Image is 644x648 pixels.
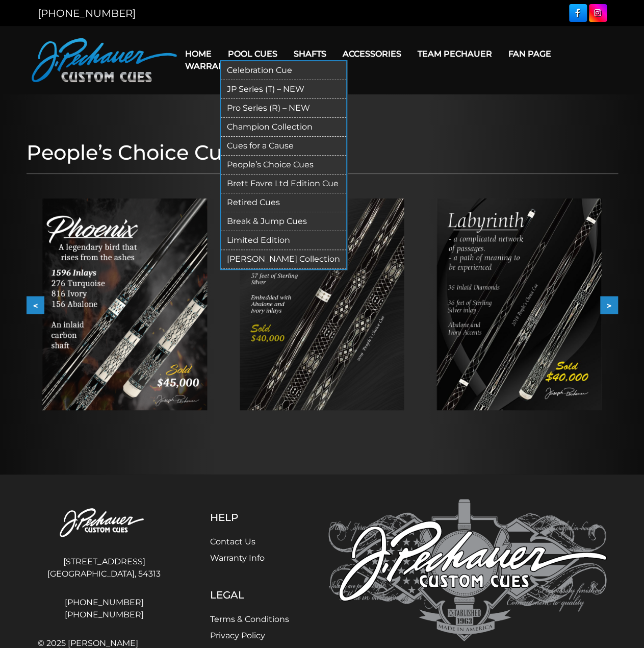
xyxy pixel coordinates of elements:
a: Fan Page [500,41,559,67]
a: Team Pechauer [409,41,500,67]
a: Champion Collection [221,118,346,137]
a: [PERSON_NAME] Collection [221,250,346,269]
a: [PHONE_NUMBER] [38,596,171,609]
a: Accessories [334,41,409,67]
a: Contact Us [210,537,255,546]
a: [PHONE_NUMBER] [38,7,136,19]
a: Celebration Cue [221,61,346,80]
a: Limited Edition [221,231,346,250]
a: People’s Choice Cues [221,156,346,175]
img: Pechauer Custom Cues [38,499,171,547]
h1: People’s Choice Cues [27,140,618,165]
a: Home [177,41,220,67]
a: Brett Favre Ltd Edition Cue [221,175,346,193]
img: Pechauer Custom Cues [32,38,177,82]
img: Pechauer Custom Cues [328,499,607,641]
a: Break & Jump Cues [221,212,346,231]
h5: Legal [210,589,289,601]
a: Warranty Info [210,553,265,563]
address: [STREET_ADDRESS] [GEOGRAPHIC_DATA], 54313 [38,552,171,584]
a: Terms & Conditions [210,614,289,624]
a: Pool Cues [220,41,286,67]
a: Retired Cues [221,193,346,212]
a: [PHONE_NUMBER] [38,609,171,621]
a: Cart [243,53,281,79]
h5: Help [210,511,289,524]
a: JP Series (T) – NEW [221,80,346,99]
button: > [600,296,618,314]
div: Carousel Navigation [27,296,618,314]
a: Warranty [177,53,243,79]
a: Cues for a Cause [221,137,346,156]
button: < [27,296,44,314]
a: Shafts [286,41,334,67]
a: Privacy Policy [210,631,265,640]
a: Pro Series (R) – NEW [221,99,346,118]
